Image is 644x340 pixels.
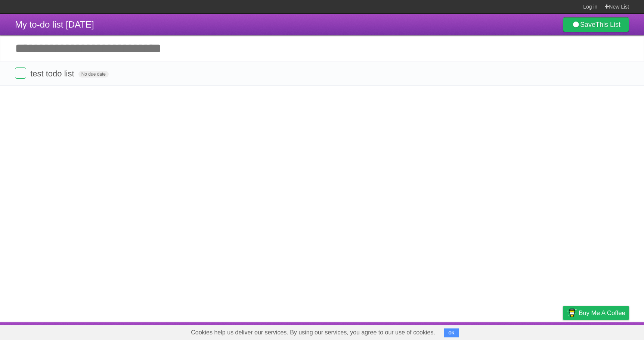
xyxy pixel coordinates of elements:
[78,71,109,78] span: No due date
[567,306,577,319] img: Buy me a coffee
[563,17,629,32] a: SaveThis List
[553,324,573,338] a: Privacy
[595,21,620,28] b: This List
[15,19,94,29] span: My to-do list [DATE]
[528,324,544,338] a: Terms
[582,324,629,338] a: Suggest a feature
[444,328,459,337] button: OK
[30,69,76,78] span: test todo list
[183,325,443,340] span: Cookies help us deliver our services. By using our services, you agree to our use of cookies.
[579,306,625,319] span: Buy me a coffee
[488,324,518,338] a: Developers
[15,67,26,79] label: Done
[563,306,629,320] a: Buy me a coffee
[464,324,479,338] a: About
